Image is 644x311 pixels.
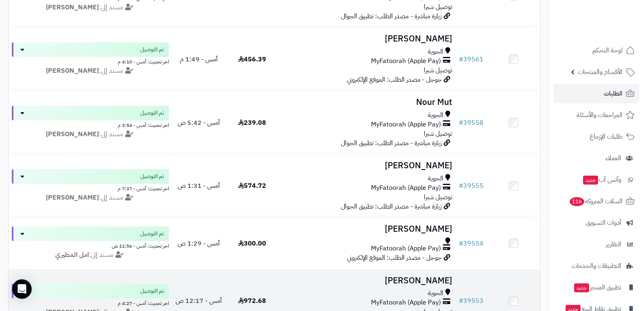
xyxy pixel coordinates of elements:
[574,283,589,292] span: جديد
[459,239,484,248] a: #39554
[428,47,443,57] span: الحوية
[6,66,175,76] div: مسند إلى:
[347,75,442,85] span: جوجل - مصدر الطلب: الموقع الإلكتروني
[6,250,175,260] div: مسند إلى:
[606,239,621,250] span: التقارير
[554,235,639,254] a: التقارير
[347,253,442,263] span: جوجل - مصدر الطلب: الموقع الإلكتروني
[371,244,441,253] span: MyFatoorah (Apple Pay)
[459,296,463,306] span: #
[428,289,443,298] span: الحوية
[180,54,218,64] span: أمس - 1:49 م
[140,230,164,238] span: تم التوصيل
[238,181,266,191] span: 574.72
[554,84,639,103] a: الطلبات
[424,65,452,75] span: توصيل شبرا
[12,298,169,307] div: اخر تحديث: أمس - 4:27 م
[178,181,220,191] span: أمس - 1:31 ص
[554,148,639,168] a: العملاء
[282,98,453,107] h3: Nour Mut
[554,256,639,276] a: التطبيقات والخدمات
[341,11,442,21] span: زيارة مباشرة - مصدر الطلب: تطبيق الجوال
[238,296,266,306] span: 972.68
[12,279,32,299] div: Open Intercom Messenger
[459,181,484,191] a: #39555
[554,278,639,297] a: تطبيق المتجرجديد
[6,3,175,12] div: مسند إلى:
[12,120,169,129] div: اخر تحديث: أمس - 3:54 م
[590,131,622,142] span: طلبات الإرجاع
[582,174,621,185] span: وآتس آب
[554,41,639,60] a: لوحة التحكم
[6,130,175,139] div: مسند إلى:
[424,129,452,139] span: توصيل شبرا
[569,196,622,207] span: السلات المتروكة
[12,57,169,65] div: اخر تحديث: أمس - 4:10 م
[55,250,89,260] strong: امل المطيري
[554,213,639,233] a: أدوات التسويق
[238,239,266,248] span: 300.00
[554,105,639,125] a: المراجعات والأسئلة
[282,161,453,170] h3: [PERSON_NAME]
[572,260,621,272] span: التطبيقات والخدمات
[459,54,463,64] span: #
[589,6,636,23] img: logo-2.png
[428,174,443,183] span: الحوية
[341,202,442,211] span: زيارة مباشرة - مصدر الطلب: تطبيق الجوال
[46,66,99,76] strong: [PERSON_NAME]
[178,118,220,128] span: أمس - 5:42 ص
[176,296,222,306] span: أمس - 12:17 ص
[140,109,164,117] span: تم التوصيل
[282,276,453,285] h3: [PERSON_NAME]
[459,239,463,248] span: #
[46,2,99,12] strong: [PERSON_NAME]
[428,111,443,120] span: الحوية
[371,120,441,129] span: MyFatoorah (Apple Pay)
[6,193,175,202] div: مسند إلى:
[459,181,463,191] span: #
[140,46,164,54] span: تم التوصيل
[140,172,164,181] span: تم التوصيل
[371,183,441,193] span: MyFatoorah (Apple Pay)
[592,45,622,56] span: لوحة التحكم
[424,192,452,202] span: توصيل شبرا
[282,34,453,43] h3: [PERSON_NAME]
[604,88,622,99] span: الطلبات
[554,170,639,189] a: وآتس آبجديد
[554,191,639,211] a: السلات المتروكة116
[371,298,441,307] span: MyFatoorah (Apple Pay)
[140,287,164,295] span: تم التوصيل
[46,193,99,202] strong: [PERSON_NAME]
[282,224,453,234] h3: [PERSON_NAME]
[577,109,622,121] span: المراجعات والأسئلة
[46,129,99,139] strong: [PERSON_NAME]
[341,138,442,148] span: زيارة مباشرة - مصدر الطلب: تطبيق الجوال
[569,197,585,207] span: 116
[573,282,621,293] span: تطبيق المتجر
[238,54,266,64] span: 456.39
[605,152,621,164] span: العملاء
[12,241,169,250] div: اخر تحديث: أمس - 11:56 ص
[459,118,484,128] a: #39558
[586,217,621,228] span: أدوات التسويق
[459,296,484,306] a: #39553
[12,184,169,192] div: اخر تحديث: أمس - 7:37 م
[178,239,220,248] span: أمس - 1:29 ص
[583,176,598,185] span: جديد
[554,127,639,146] a: طلبات الإرجاع
[371,57,441,66] span: MyFatoorah (Apple Pay)
[578,66,622,78] span: الأقسام والمنتجات
[459,54,484,64] a: #39561
[238,118,266,128] span: 239.08
[424,2,452,12] span: توصيل شبرا
[459,118,463,128] span: #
